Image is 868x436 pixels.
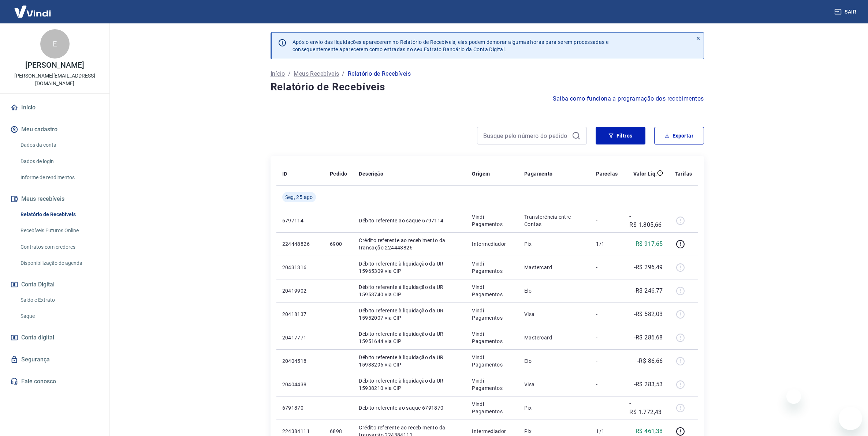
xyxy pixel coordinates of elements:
p: Pedido [330,170,347,177]
p: Pix [524,240,584,248]
p: Transferência entre Contas [524,213,584,228]
p: 20418137 [282,311,318,318]
button: Conta Digital [9,277,101,293]
p: Débito referente ao saque 6797114 [359,217,460,224]
button: Filtros [596,127,645,144]
p: 6791870 [282,404,318,411]
a: Conta digital [9,330,101,346]
h4: Relatório de Recebíveis [271,80,704,94]
p: 6900 [330,240,347,248]
input: Busque pelo número do pedido [483,130,569,141]
p: 1/1 [596,240,618,248]
p: -R$ 582,03 [634,310,663,319]
button: Meu cadastro [9,121,101,138]
p: 6898 [330,428,347,435]
p: -R$ 283,53 [634,380,663,389]
button: Meus recebíveis [9,191,101,207]
a: Saque [18,309,101,324]
p: Elo [524,357,584,365]
p: Mastercard [524,264,584,271]
p: - [596,217,618,224]
a: Segurança [9,352,101,368]
p: Vindi Pagamentos [472,401,513,415]
p: Intermediador [472,240,513,248]
p: Débito referente à liquidação da UR 15953740 via CIP [359,283,460,298]
p: Débito referente à liquidação da UR 15938296 via CIP [359,354,460,368]
button: Sair [833,5,859,19]
p: 20404518 [282,357,318,365]
p: [PERSON_NAME] [25,61,84,69]
a: Início [9,99,101,116]
p: Vindi Pagamentos [472,283,513,298]
p: Débito referente à liquidação da UR 15951644 via CIP [359,330,460,345]
a: Início [271,69,285,78]
p: / [288,69,291,78]
a: Contratos com credores [18,240,101,255]
p: 1/1 [596,428,618,435]
p: - [596,357,618,365]
p: - [596,334,618,341]
p: Crédito referente ao recebimento da transação 224448826 [359,237,460,251]
iframe: Fechar mensagem [786,389,801,404]
p: -R$ 286,68 [634,333,663,342]
p: Tarifas [675,170,692,177]
p: Após o envio das liquidações aparecerem no Relatório de Recebíveis, elas podem demorar algumas ho... [293,38,609,53]
p: Débito referente à liquidação da UR 15965309 via CIP [359,260,460,275]
p: - [596,381,618,388]
div: E [40,29,70,59]
a: Saiba como funciona a programação dos recebimentos [553,94,704,103]
p: - [596,404,618,411]
p: -R$ 1.805,66 [629,212,663,229]
p: - [596,311,618,318]
p: Elo [524,287,584,294]
p: Vindi Pagamentos [472,307,513,322]
p: 224448826 [282,240,318,248]
p: Vindi Pagamentos [472,213,513,228]
p: 20417771 [282,334,318,341]
p: Vindi Pagamentos [472,377,513,392]
p: Visa [524,311,584,318]
span: Conta digital [21,332,54,343]
p: Vindi Pagamentos [472,354,513,368]
p: - [596,264,618,271]
a: Informe de rendimentos [18,170,101,185]
p: 20431316 [282,264,318,271]
p: R$ 461,38 [636,427,663,436]
p: 224384111 [282,428,318,435]
a: Saldo e Extrato [18,293,101,308]
a: Meus Recebíveis [294,69,339,78]
p: 6797114 [282,217,318,224]
p: Mastercard [524,334,584,341]
p: R$ 917,65 [636,240,663,248]
iframe: Botão para abrir a janela de mensagens [839,407,862,430]
a: Recebíveis Futuros Online [18,223,101,238]
p: -R$ 246,77 [634,286,663,295]
p: Pix [524,428,584,435]
p: -R$ 86,66 [637,357,663,365]
a: Fale conosco [9,373,101,390]
p: 20404438 [282,381,318,388]
p: Débito referente à liquidação da UR 15952007 via CIP [359,307,460,322]
p: Débito referente à liquidação da UR 15938210 via CIP [359,377,460,392]
a: Disponibilização de agenda [18,256,101,271]
p: Parcelas [596,170,618,177]
p: Vindi Pagamentos [472,330,513,345]
p: -R$ 296,49 [634,263,663,272]
p: Vindi Pagamentos [472,260,513,275]
p: Pix [524,404,584,411]
p: Pagamento [524,170,553,177]
a: Dados de login [18,154,101,169]
p: Descrição [359,170,383,177]
a: Relatório de Recebíveis [18,207,101,222]
p: / [342,69,344,78]
p: Valor Líq. [633,170,657,177]
p: -R$ 1.772,43 [629,399,663,417]
p: - [596,287,618,294]
p: [PERSON_NAME][EMAIL_ADDRESS][DOMAIN_NAME] [6,72,104,87]
img: Vindi [9,0,56,23]
p: Intermediador [472,428,513,435]
p: Relatório de Recebíveis [348,69,411,78]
